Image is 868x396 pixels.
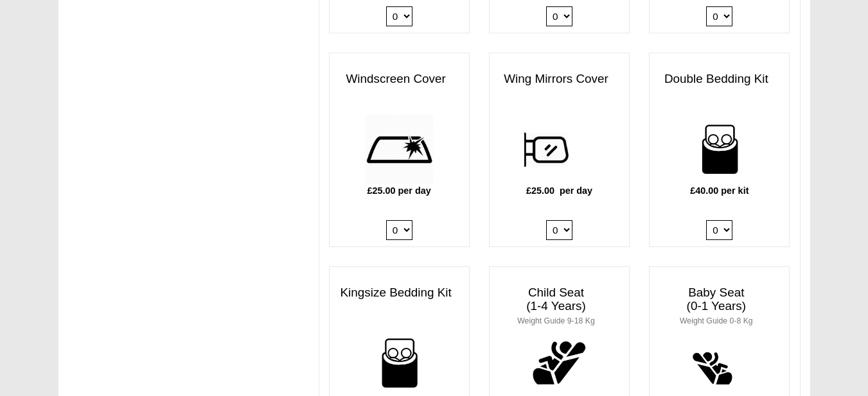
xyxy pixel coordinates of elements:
[330,66,469,92] h3: Windscreen Cover
[650,66,789,92] h3: Double Bedding Kit
[368,185,431,196] b: £25.00 per day
[650,280,789,332] h3: Baby Seat (0-1 Years)
[364,114,434,184] img: windscreen.png
[330,280,469,306] h3: Kingsize Bedding Kit
[684,114,754,184] img: bedding-for-two.png
[517,316,594,325] small: Weight Guide 9-18 Kg
[490,280,629,332] h3: Child Seat (1-4 Years)
[680,316,753,325] small: Weight Guide 0-8 Kg
[490,66,629,92] h3: Wing Mirrors Cover
[690,185,748,196] b: £40.00 per kit
[526,185,592,196] b: £25.00 per day
[524,114,594,184] img: wing.png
